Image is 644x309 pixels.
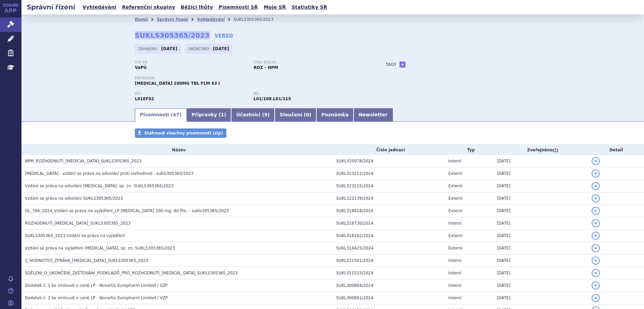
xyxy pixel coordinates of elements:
button: detail [592,169,600,178]
span: OL_766_2024_Vzdání se práva na vyjádření_LP KISQALI 200 mg, tbl.flm. - sukls305365/2023 [25,208,229,213]
strong: VaPÚ [135,65,147,70]
span: [MEDICAL_DATA] 200MG TBL FLM 63 I [135,81,220,86]
h3: Tagy [386,61,396,69]
a: Běžící lhůty [179,3,215,12]
p: Stav řízení: [254,61,366,65]
span: Dodatek č. 2 ke smlouvě o ceně LP - Novartis Europharm Limited / VZP [25,296,168,300]
th: Zveřejněno [493,145,588,155]
abbr: (?) [553,148,558,153]
button: detail [592,232,600,240]
td: SUKL325978/2024 [333,155,445,167]
a: Vyhledávání [197,17,225,22]
td: SUKL300884/2024 [333,279,445,292]
th: Typ [445,145,494,155]
a: Domů [135,17,148,22]
td: [DATE] [493,230,588,242]
span: Externí [448,208,463,213]
span: Interní [448,271,462,275]
strong: SUKLS305365/2023 [135,31,210,39]
td: SUKL322139/2024 [333,192,445,205]
span: Externí [448,196,463,201]
p: Přípravek: [135,76,372,80]
td: SUKL318162/2024 [333,230,445,242]
a: Referenční skupiny [120,3,177,12]
a: Písemnosti SŘ [217,3,260,12]
td: [DATE] [493,279,588,292]
a: Sloučení (0) [275,108,316,122]
button: detail [592,219,600,227]
th: Číslo jednací [333,145,445,155]
a: Statistiky SŘ [289,3,329,12]
a: Písemnosti (47) [135,108,186,122]
span: Stáhnout všechny písemnosti (zip) [144,131,223,136]
span: Zahájeno: [138,46,159,51]
td: SUKL311515/2024 [333,267,445,279]
span: Externí [448,246,463,250]
span: Vzdání se práva na odvolání KISQALI, sp. zn. SUKLS305365/2023 [25,184,173,188]
span: Interní [448,283,462,288]
td: [DATE] [493,180,588,192]
td: SUKL318428/2024 [333,205,445,217]
span: Interní [448,159,462,163]
a: Přípravky (1) [186,108,231,122]
p: ATC: [135,92,247,96]
button: detail [592,157,600,165]
td: SUKL323215/2024 [333,180,445,192]
span: Interní [448,296,462,300]
strong: [DATE] [161,46,177,51]
span: 47 [173,112,179,117]
span: 1 [221,112,224,117]
td: SUKL300891/2024 [333,292,445,304]
td: [DATE] [493,255,588,267]
td: [DATE] [493,192,588,205]
td: SUKL318425/2024 [333,242,445,255]
strong: [DATE] [213,46,229,51]
td: [DATE] [493,167,588,180]
a: Účastníci (9) [231,108,274,122]
a: Moje SŘ [262,3,288,12]
a: + [399,62,406,68]
strong: palbociklib [254,96,272,101]
span: 2_HODNOTÍCÍ_ZPRÁVA_KISQALI_SUKLS305365_2023 [25,258,148,263]
span: Ukončeno: [189,46,211,51]
a: Vyhledávání [80,3,118,12]
td: [DATE] [493,155,588,167]
th: Název [21,145,333,155]
span: Dodatek č. 1 ke smlouvě o ceně LP - Novartis Europharm Limited / SZP [25,283,167,288]
span: SUKLS305365_2023 Vzdání se práva na vyjádření [25,233,125,238]
h2: Správní řízení [21,2,80,12]
td: [DATE] [493,217,588,230]
td: SUKL311501/2024 [333,255,445,267]
button: detail [592,269,600,277]
button: detail [592,257,600,265]
td: SUKL323212/2024 [333,167,445,180]
a: Stáhnout všechny písemnosti (zip) [135,128,226,138]
span: 0 [306,112,309,117]
button: detail [592,207,600,215]
th: Detail [588,145,644,155]
a: VERSO [215,32,233,39]
span: Externí [448,233,463,238]
span: Interní [448,221,462,226]
span: Vzdání se práva na odvolání SUKLS305365/2023 [25,196,123,201]
span: SDĚLENÍ_O_UKONČENÍ_ZJIŠŤOVÁNÍ_PODKLADŮ_PRO_ROZHODNUTÍ_KISQALI_SUKLS305365_2023 [25,271,238,275]
button: detail [592,294,600,302]
li: SUKLS305365/2023 [233,14,282,25]
div: , [254,92,372,102]
a: Správní řízení [157,17,188,22]
td: [DATE] [493,205,588,217]
button: detail [592,194,600,202]
button: detail [592,182,600,190]
a: Poznámka [316,108,354,122]
a: Newsletter [354,108,393,122]
span: Externí [448,184,463,188]
strong: RIBOCIKLIB [135,96,154,101]
td: [DATE] [493,242,588,255]
span: KISQALI - vzdání se práva na odvolání proti rozhodnutí - sukls305365/2023 [25,171,194,176]
span: Interní [448,258,462,263]
strong: ROZ – NPM [254,65,278,70]
p: Typ SŘ: [135,61,247,65]
td: SUKL318730/2024 [333,217,445,230]
span: 9 [264,112,268,117]
button: detail [592,281,600,289]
